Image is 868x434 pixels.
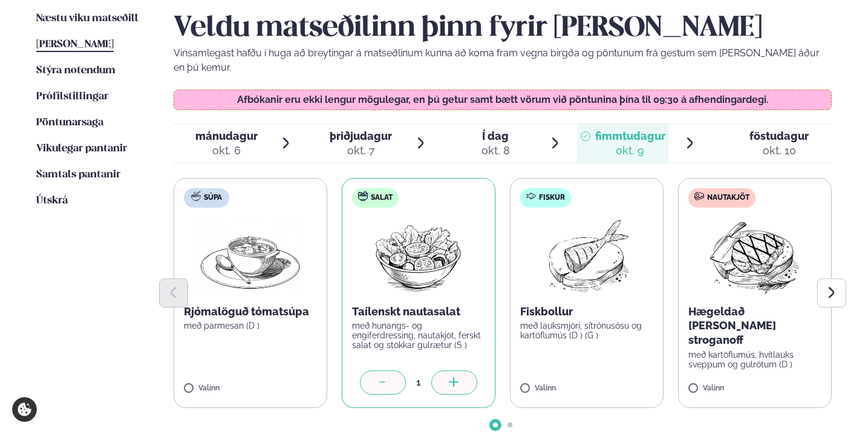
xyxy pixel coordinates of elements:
[694,191,704,201] img: beef.svg
[184,304,317,319] p: Rjómalöguð tómatsúpa
[36,90,108,104] a: Prófílstillingar
[36,194,68,208] a: Útskrá
[36,91,108,102] span: Prófílstillingar
[197,217,304,295] img: Soup.png
[749,130,809,142] span: föstudagur
[36,38,114,52] a: [PERSON_NAME]
[526,191,536,201] img: fish.svg
[507,422,512,427] span: Go to slide 2
[481,129,510,143] span: Í dag
[371,193,393,203] span: Salat
[12,397,37,422] a: Cookie settings
[330,130,392,142] span: þriðjudagur
[36,117,103,128] span: Pöntunarsaga
[406,375,431,389] div: 1
[352,321,485,350] p: með hunangs- og engiferdressing, nautakjöt, ferskt salat og stökkar gulrætur (S )
[481,143,510,158] div: okt. 8
[36,142,127,156] a: Vikulegar pantanir
[159,278,188,307] button: Previous slide
[701,217,808,295] img: Beef-Meat.png
[358,191,368,201] img: salad.svg
[520,304,653,319] p: Fiskbollur
[36,12,139,26] a: Næstu viku matseðill
[493,422,498,427] span: Go to slide 1
[36,64,116,78] a: Stýra notendum
[174,12,832,45] h2: Veldu matseðilinn þinn fyrir [PERSON_NAME]
[688,350,821,369] p: með kartöflumús, hvítlauks sveppum og gulrótum (D )
[36,65,116,76] span: Stýra notendum
[195,143,258,158] div: okt. 6
[204,193,222,203] span: Súpa
[191,191,201,201] img: soup.svg
[36,168,120,182] a: Samtals pantanir
[707,193,749,203] span: Nautakjöt
[595,143,665,158] div: okt. 9
[36,143,127,154] span: Vikulegar pantanir
[539,193,565,203] span: Fiskur
[184,321,317,330] p: með parmesan (D )
[330,143,392,158] div: okt. 7
[749,143,809,158] div: okt. 10
[595,130,665,142] span: fimmtudagur
[533,217,640,295] img: Fish.png
[174,46,832,75] p: Vinsamlegast hafðu í huga að breytingar á matseðlinum kunna að koma fram vegna birgða og pöntunum...
[36,196,68,206] span: Útskrá
[36,116,103,130] a: Pöntunarsaga
[688,304,821,348] p: Hægeldað [PERSON_NAME] stroganoff
[195,130,258,142] span: mánudagur
[352,304,485,319] p: Taílenskt nautasalat
[36,13,139,24] span: Næstu viku matseðill
[817,278,846,307] button: Next slide
[36,169,120,180] span: Samtals pantanir
[520,321,653,340] p: með lauksmjöri, sítrónusósu og kartöflumús (D ) (G )
[36,39,114,50] span: [PERSON_NAME]
[186,95,819,105] p: Afbókanir eru ekki lengur mögulegar, en þú getur samt bætt vörum við pöntunina þína til 09:30 á a...
[365,217,472,295] img: Salad.png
